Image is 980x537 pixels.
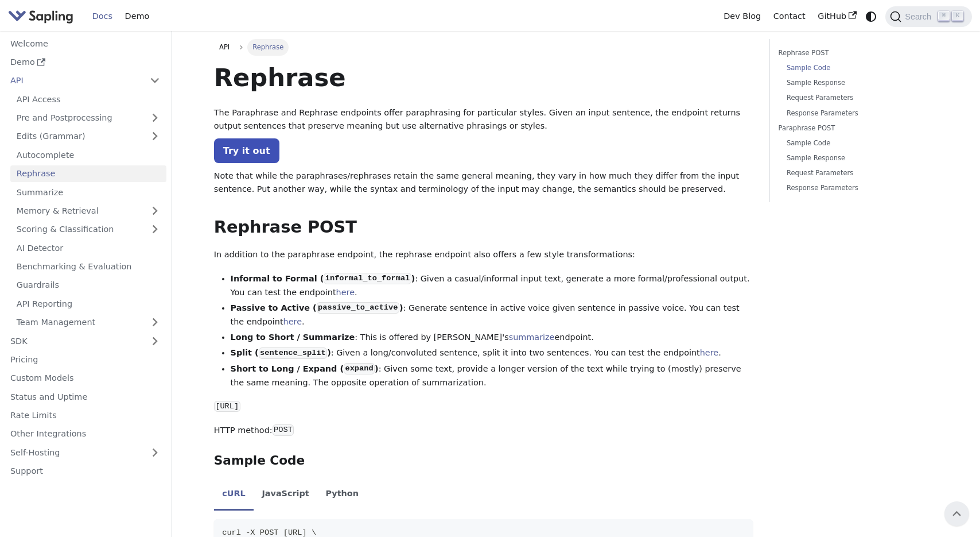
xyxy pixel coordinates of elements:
li: : Generate sentence in active voice given sentence in passive voice. You can test the endpoint . [231,302,753,329]
a: Response Parameters [787,108,930,119]
img: Sapling.ai [8,8,73,25]
button: Switch between dark and light mode (currently system mode) [863,8,880,25]
a: Dev Blog [717,7,767,25]
code: passive_to_active [317,302,399,314]
a: Pricing [4,351,166,368]
strong: Passive to Active ( ) [231,303,403,312]
a: Response Parameters [787,183,930,194]
a: Benchmarking & Evaluation [10,258,166,275]
a: API Access [10,91,166,107]
span: Search [901,12,938,21]
a: summarize [509,333,555,342]
nav: Breadcrumbs [214,39,753,55]
li: Python [317,479,367,511]
strong: Long to Short / Summarize [231,333,355,342]
a: Sample Response [787,153,930,164]
a: Autocomplete [10,146,166,163]
a: API Reporting [10,295,166,312]
p: The Paraphrase and Rephrase endpoints offer paraphrasing for particular styles. Given an input se... [214,106,753,134]
li: cURL [214,479,254,511]
kbd: ⌘ [938,11,950,21]
a: Pre and Postprocessing [10,110,166,126]
a: Rate Limits [4,407,166,424]
li: : Given a long/convoluted sentence, split it into two sentences. You can test the endpoint . [231,346,753,360]
code: expand [344,363,375,374]
a: Edits (Grammar) [10,128,166,145]
strong: Short to Long / Expand ( ) [231,364,379,373]
kbd: K [952,11,963,21]
h2: Rephrase POST [214,217,753,238]
button: Expand sidebar category 'SDK' [143,333,166,349]
span: curl -X POST [URL] \ [222,528,316,537]
a: Other Integrations [4,426,166,442]
a: Status and Uptime [4,388,166,405]
code: informal_to_formal [324,273,411,284]
a: Try it out [214,138,279,163]
a: Demo [119,7,155,25]
a: here [700,348,718,357]
li: : Given some text, provide a longer version of the text while trying to (mostly) preserve the sam... [231,362,753,390]
a: Guardrails [10,277,166,293]
a: Custom Models [4,370,166,387]
h3: Sample Code [214,453,753,469]
li: : This is offered by [PERSON_NAME]'s endpoint. [231,331,753,345]
code: [URL] [214,401,240,412]
a: Rephrase POST [779,48,934,59]
button: Scroll back to top [944,501,969,526]
p: HTTP method: [214,424,753,438]
button: Collapse sidebar category 'API' [143,72,166,89]
h1: Rephrase [214,62,753,93]
a: Sample Code [787,138,930,149]
a: Docs [86,7,119,25]
a: Request Parameters [787,92,930,103]
a: Demo [4,54,166,71]
p: Note that while the paraphrases/rephrases retain the same general meaning, they vary in how much ... [214,169,753,197]
button: Search (Command+K) [885,6,971,27]
a: Sample Response [787,78,930,88]
li: : Given a casual/informal input text, generate a more formal/professional output. You can test th... [231,272,753,300]
a: Team Management [10,314,166,331]
a: Paraphrase POST [779,123,934,134]
a: Request Parameters [787,168,930,179]
a: Contact [767,7,812,25]
span: API [219,43,230,51]
a: API [4,72,143,89]
span: Rephrase [247,39,289,55]
a: Welcome [4,35,166,52]
a: Memory & Retrieval [10,203,166,219]
a: SDK [4,333,143,349]
p: In addition to the paraphrase endpoint, the rephrase endpoint also offers a few style transformat... [214,248,753,262]
a: here [336,288,355,297]
a: Self-Hosting [4,444,166,461]
a: Scoring & Classification [10,221,166,238]
a: API [214,39,235,55]
a: Summarize [10,184,166,200]
a: here [283,317,302,326]
a: Sapling.ai [8,8,77,25]
a: Rephrase [10,165,166,182]
code: sentence_split [259,347,328,359]
a: Support [4,463,166,480]
li: JavaScript [254,479,317,511]
a: AI Detector [10,239,166,256]
a: Sample Code [787,63,930,74]
strong: Informal to Formal ( ) [231,274,415,283]
a: GitHub [811,7,862,25]
code: POST [273,424,294,436]
strong: Split ( ) [231,348,331,357]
